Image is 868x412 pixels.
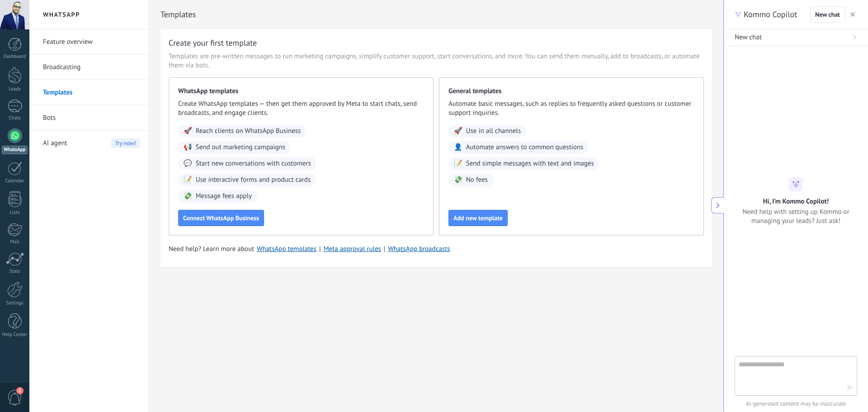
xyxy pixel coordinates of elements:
span: 📝 [454,159,462,168]
a: Bots [43,105,140,131]
span: WhatsApp templates [178,87,424,96]
span: Automate answers to common questions [466,143,584,152]
a: Meta approval rules [324,245,381,253]
span: Create WhatsApp templates — then get them approved by Meta to start chats, send broadcasts, and e... [178,99,424,118]
span: 🚀 [454,127,462,136]
a: AI agentTry now! [43,131,140,156]
span: Use interactive forms and product cards [196,175,311,185]
button: Add new template [448,210,508,226]
div: WhatsApp [2,146,28,154]
li: AI agent [29,131,149,156]
div: Help Center [2,332,28,338]
span: Templates are pre-written messages to run marketing campaigns, simplify customer support, start c... [169,52,704,70]
h2: Hi, I’m Kommo Copilot! [763,197,829,205]
span: Reach clients on WhatsApp Business [196,127,301,136]
a: WhatsApp broadcasts [388,245,450,253]
div: Lists [2,210,28,216]
a: Broadcasting [43,55,140,80]
span: Need help with setting up Kommo or managing your leads? Just ask! [735,207,857,225]
span: Send out marketing campaigns [196,143,285,152]
button: New chat [724,29,868,46]
span: Message fees apply [196,192,252,201]
span: 💸 [454,175,462,185]
span: 2 [16,387,24,394]
div: Calendar [2,178,28,184]
div: Dashboard [2,54,28,60]
button: Connect WhatsApp Business [178,210,264,226]
li: Bots [29,105,149,131]
h2: Templates [160,5,712,24]
li: Feature overview [29,29,149,55]
li: Templates [29,80,149,105]
span: New chat [815,11,840,18]
span: Kommo Copilot [744,9,797,20]
div: Stats [2,269,28,275]
span: Need help? Learn more about [169,245,254,254]
span: No fees [466,175,488,185]
span: General templates [448,87,694,96]
span: Connect WhatsApp Business [183,215,259,221]
li: Broadcasting [29,55,149,80]
h3: Create your first template [169,37,257,48]
span: 📝 [184,175,192,185]
span: Start new conversations with customers [196,159,311,168]
span: 👤 [454,143,462,152]
span: 📢 [184,143,192,152]
span: 🚀 [184,127,192,136]
div: Mail [2,239,28,245]
span: New chat [735,33,762,42]
span: 💬 [184,159,192,168]
span: AI agent [43,131,67,156]
span: Send simple messages with text and images [466,159,594,168]
span: Add new template [453,215,503,221]
span: Use in all channels [466,127,521,136]
div: Leads [2,86,28,92]
span: AI-generated content may be inaccurate [735,399,857,408]
div: Settings [2,300,28,306]
a: Feature overview [43,29,140,55]
div: Chats [2,115,28,121]
span: Try now! [111,138,140,148]
a: WhatsApp templates [257,245,316,253]
span: Automate basic messages, such as replies to frequently asked questions or customer support inquir... [448,99,694,118]
a: Templates [43,80,140,105]
span: 💸 [184,192,192,201]
button: New chat [810,6,845,23]
div: | | [169,245,704,254]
